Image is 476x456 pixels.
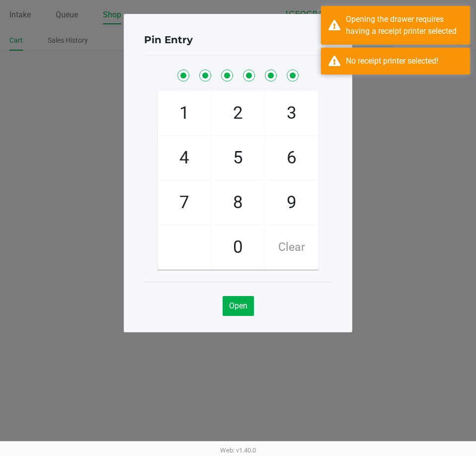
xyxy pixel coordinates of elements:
div: Opening the drawer requires having a receipt printer selected [346,13,463,37]
span: Open [229,301,247,310]
div: No receipt printer selected! [346,55,463,67]
span: Web: v1.40.0 [220,447,256,454]
span: 4 [158,136,211,180]
span: 3 [265,91,318,135]
h4: Pin Entry [144,32,193,47]
span: 7 [158,181,211,225]
span: 6 [265,136,318,180]
span: 2 [212,91,264,135]
span: 0 [212,226,264,269]
span: 1 [158,91,211,135]
span: 9 [265,181,318,225]
span: 8 [212,181,264,225]
button: Open [223,296,254,316]
span: 5 [212,136,264,180]
span: Clear [265,226,318,269]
